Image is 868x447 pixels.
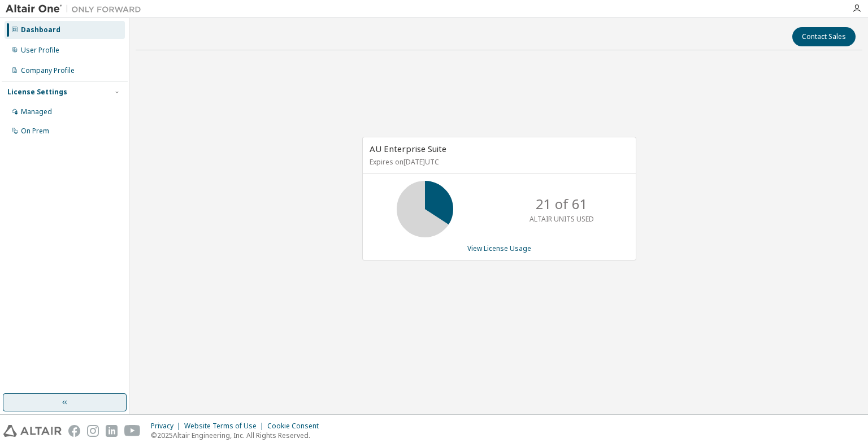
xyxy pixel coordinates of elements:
div: Privacy [151,422,184,431]
img: instagram.svg [87,425,99,437]
div: Managed [21,107,52,116]
a: View License Usage [467,244,531,253]
img: youtube.svg [124,425,141,437]
img: linkedin.svg [106,425,118,437]
div: Company Profile [21,66,75,75]
img: Altair One [6,3,147,15]
span: AU Enterprise Suite [370,143,446,154]
p: © 2025 Altair Engineering, Inc. All Rights Reserved. [151,431,325,440]
p: Expires on [DATE] UTC [370,157,626,167]
div: On Prem [21,127,49,136]
img: facebook.svg [68,425,80,437]
button: Contact Sales [792,27,856,46]
p: ALTAIR UNITS USED [530,214,594,224]
div: License Settings [7,88,67,97]
p: 21 of 61 [536,194,588,214]
img: altair_logo.svg [3,425,62,437]
div: Dashboard [21,25,60,34]
div: User Profile [21,46,59,55]
div: Cookie Consent [267,422,325,431]
div: Website Terms of Use [184,422,267,431]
